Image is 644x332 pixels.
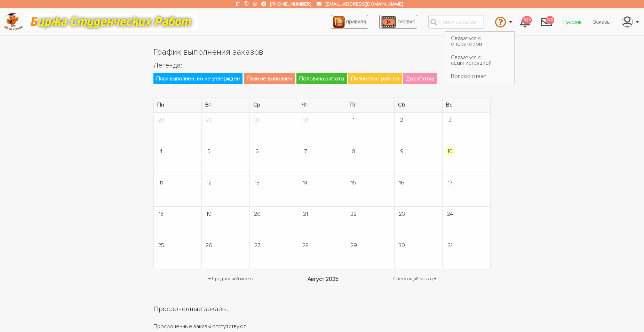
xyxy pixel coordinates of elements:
[204,240,214,251] span: 26
[445,177,455,188] span: 17
[558,15,587,29] a: График
[397,115,407,125] span: 2
[156,115,166,125] span: 28
[298,98,346,113] th: Чт
[270,1,311,7] a: [PHONE_NUMBER]
[346,98,394,113] th: Пт
[153,322,246,331] div: Просроченные заказы отстутствуют
[546,16,554,25] span: 146
[153,73,243,84] span: План выполнен, но не утвержден
[348,209,359,219] span: 22
[443,98,491,113] th: Вс
[208,275,253,283] a: ← Предыдущий месяц
[252,177,262,188] span: 13
[397,177,407,188] span: 16
[445,146,455,157] span: 10
[204,146,214,157] span: 5
[308,275,339,283] span: Август 2025
[300,209,311,219] span: 21
[348,115,359,125] span: 1
[348,177,359,188] span: 15
[252,115,262,125] span: 30
[156,240,166,251] span: 25
[252,240,262,251] span: 27
[393,275,436,283] a: Следующий месяц →
[348,73,402,84] span: Полностью работа
[252,146,262,157] span: 6
[156,177,166,188] span: 11
[24,12,198,31] img: motto-12e01f5a76059d5f6a28199ef077b1f78e012cfde436ab5cf1d4517935686d32.gif
[156,209,166,219] span: 18
[397,18,415,25] span: сервис
[445,50,514,69] a: Связаться с администрацией
[397,240,407,251] span: 30
[394,98,442,113] th: Сб
[204,177,214,188] span: 12
[522,16,532,25] span: 525
[445,240,455,251] span: 31
[4,13,23,31] img: logo-c4363faeb99b52c628a42810ed6dfb4293a56d4e4775eb116515dfe7f33672af.png
[397,146,407,157] span: 9
[348,240,359,251] span: 29
[381,16,396,28] img: play_icon-49f7f135c9dc9a03216cfdbccbe1e3994649169d890fb554cedf0eac35a01ba8.png
[250,98,298,113] th: Ср
[244,73,295,84] span: План не выполнен
[397,209,407,219] span: 23
[333,16,345,28] img: agreement_icon-feca34a61ba7f3d1581b08bc946b2ec1ccb426f67415f344566775c155b7f62c.png
[252,209,262,219] span: 20
[445,70,514,83] a: Вопрос-ответ
[445,209,455,219] span: 24
[515,13,535,31] a: 525
[153,46,491,58] h1: График выполнения заказов
[587,15,616,29] a: Заказы
[331,15,368,29] a: правила
[445,32,514,50] a: Связаться с оператором
[153,61,491,70] h2: Легенда:
[326,1,403,7] a: [EMAIL_ADDRESS][DOMAIN_NAME]
[296,73,347,84] span: Половина работы
[300,240,311,251] span: 28
[428,15,484,29] input: Поиск заказов
[156,146,166,157] span: 4
[346,18,366,25] span: правила
[204,209,214,219] span: 19
[535,13,558,31] a: 146
[153,98,201,113] th: Пн
[445,115,455,125] span: 3
[153,304,491,314] h2: Просроченные заказы:
[348,146,359,157] span: 8
[204,115,214,125] span: 29
[300,115,311,125] span: 31
[379,15,417,29] a: сервис
[403,73,437,84] span: Доработка
[300,177,311,188] span: 14
[201,98,249,113] th: Вт
[300,146,311,157] span: 7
